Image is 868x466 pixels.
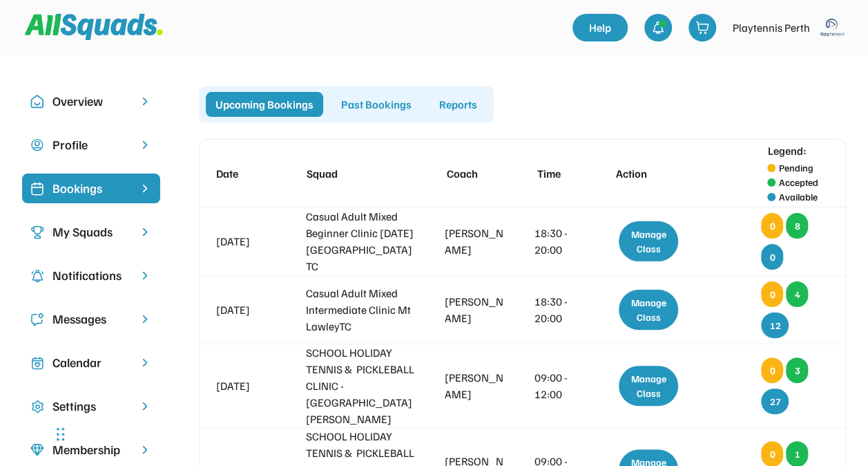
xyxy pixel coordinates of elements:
div: 4 [786,281,808,307]
div: Upcoming Bookings [206,92,323,117]
img: shopping-cart-01%20%281%29.svg [695,21,709,35]
div: Past Bookings [331,92,421,117]
div: Accepted [778,175,818,189]
div: SCHOOL HOLIDAY TENNIS & PICKLEBALL CLINIC - [GEOGRAPHIC_DATA][PERSON_NAME] [306,344,416,427]
img: Icon%20copy%207.svg [30,356,44,370]
a: Help [572,14,628,41]
div: [PERSON_NAME] [445,225,506,258]
div: Profile [52,136,130,154]
img: chevron-right.svg [138,400,152,413]
div: 18:30 - 20:00 [534,293,584,326]
div: 18:30 - 20:00 [534,225,584,258]
img: chevron-right%20copy%203.svg [138,182,152,195]
div: Notifications [52,266,130,285]
div: [DATE] [216,378,278,394]
img: Icon%20%2819%29.svg [30,182,44,196]
div: [PERSON_NAME] [445,369,506,402]
div: Manage Class [619,290,678,330]
img: Icon%20copy%2010.svg [30,95,44,109]
div: Casual Adult Mixed Beginner Clinic [DATE] [GEOGRAPHIC_DATA] TC [306,208,416,274]
div: Time [537,165,586,182]
img: playtennis%20blue%20logo%201.png [818,14,846,41]
img: chevron-right.svg [138,95,152,108]
div: Manage Class [619,366,678,406]
div: 8 [786,213,808,239]
div: [DATE] [216,301,278,318]
div: 3 [786,357,808,383]
img: user-circle.svg [30,138,44,152]
div: Action [616,165,689,182]
div: My Squads [52,223,130,241]
img: Squad%20Logo.svg [25,14,163,40]
div: 0 [761,213,783,239]
img: chevron-right.svg [138,269,152,282]
img: chevron-right.svg [138,356,152,369]
div: Messages [52,310,130,328]
div: 12 [761,313,789,338]
img: chevron-right.svg [138,313,152,326]
div: Membership [52,440,130,459]
div: 0 [761,281,783,307]
div: Squad [307,165,417,182]
div: [PERSON_NAME] [445,293,506,326]
img: Icon%20copy%204.svg [30,269,44,283]
img: Icon%20copy%205.svg [30,313,44,326]
div: Date [216,165,278,182]
img: bell-03%20%281%29.svg [651,21,665,35]
img: chevron-right.svg [138,138,152,151]
div: Casual Adult Mixed Intermediate Clinic Mt LawleyTC [306,285,416,335]
div: [DATE] [216,233,278,250]
div: Reports [430,92,487,117]
div: Legend: [767,142,806,159]
div: Bookings [52,179,130,198]
div: 27 [761,389,789,414]
img: Icon%20copy%203.svg [30,225,44,239]
div: 0 [761,357,783,383]
img: chevron-right.svg [138,225,152,239]
div: 09:00 - 12:00 [534,369,584,402]
div: Overview [52,92,130,111]
div: Settings [52,397,130,416]
div: Playtennis Perth [733,19,810,36]
div: Manage Class [619,221,678,261]
img: chevron-right.svg [138,443,152,456]
div: Coach [447,165,508,182]
div: Pending [778,160,813,175]
div: 0 [761,244,783,270]
div: Available [778,189,817,204]
div: Calendar [52,353,130,372]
